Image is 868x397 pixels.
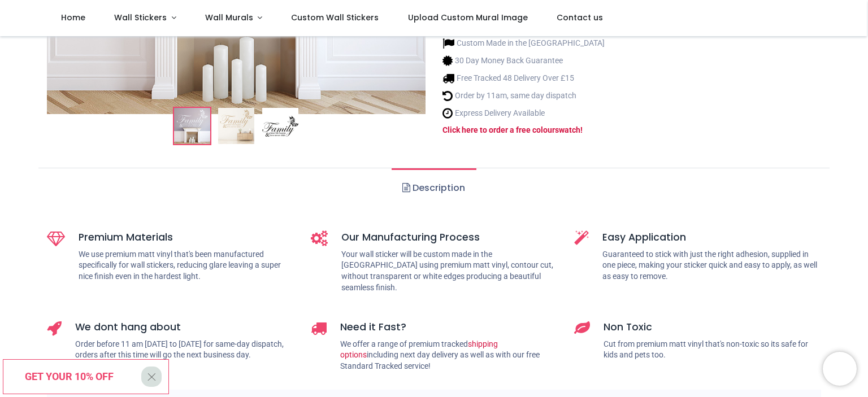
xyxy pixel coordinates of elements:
[408,12,528,23] span: Upload Custom Mural Image
[75,320,294,334] h5: We dont hang about
[205,12,253,23] span: Wall Murals
[341,230,558,245] h5: Our Manufacturing Process
[262,108,298,144] img: WS-32376-03
[442,107,605,119] li: Express Delivery Available
[340,339,558,372] p: We offer a range of premium tracked including next day delivery as well as with our free Standard...
[75,339,294,361] p: Order before 11 am [DATE] to [DATE] for same-day dispatch, orders after this time will go the nex...
[442,125,555,134] a: Click here to order a free colour
[557,12,603,23] span: Contact us
[604,320,821,334] h5: Non Toxic
[340,320,558,334] h5: Need it Fast?
[442,37,605,49] li: Custom Made in the [GEOGRAPHIC_DATA]
[580,125,583,134] a: !
[341,249,558,293] p: Your wall sticker will be custom made in the [GEOGRAPHIC_DATA] using premium matt vinyl, contour ...
[604,339,821,361] p: Cut from premium matt vinyl that's non-toxic so its safe for kids and pets too.
[392,168,476,208] a: Description
[218,108,254,144] img: WS-32376-02
[442,90,605,102] li: Order by 11am, same day dispatch
[79,230,294,245] h5: Premium Materials
[79,249,294,282] p: We use premium matt vinyl that's been manufactured specifically for wall stickers, reducing glare...
[823,352,857,386] iframe: Brevo live chat
[555,125,580,134] a: swatch
[174,108,210,144] img: Where Life Begins Family Quote Wall Sticker - Mod6
[61,12,85,23] span: Home
[602,230,821,245] h5: Easy Application
[442,55,605,67] li: 30 Day Money Back Guarantee
[442,72,605,84] li: Free Tracked 48 Delivery Over £15
[602,249,821,282] p: Guaranteed to stick with just the right adhesion, supplied in one piece, making your sticker quic...
[114,12,167,23] span: Wall Stickers
[291,12,379,23] span: Custom Wall Stickers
